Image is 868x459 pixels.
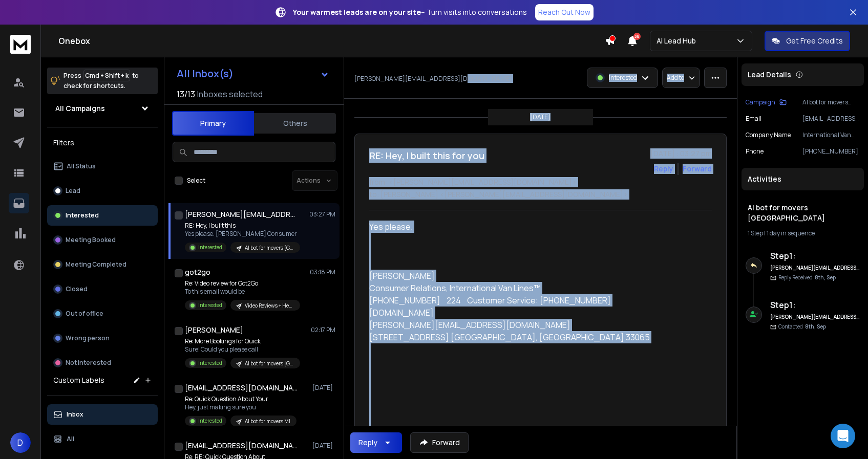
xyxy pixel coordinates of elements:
p: All [67,435,74,443]
img: logo [10,35,31,54]
p: Video Reviews + HeyGen subflow [245,302,294,310]
p: Out of office [66,310,103,318]
div: Reply [358,438,377,448]
h6: [PERSON_NAME][EMAIL_ADDRESS][DOMAIN_NAME] [770,313,860,321]
button: Meeting Completed [47,254,158,275]
h3: Custom Labels [53,375,104,385]
p: Phone [746,147,764,156]
p: Not Interested [66,359,111,367]
p: Press to check for shortcuts. [63,71,139,91]
div: Activities [742,168,864,190]
h1: All Campaigns [55,103,105,114]
button: Wrong person [47,328,158,348]
div: | [748,229,858,237]
button: Get Free Credits [765,31,850,51]
span: 1 Step [748,229,763,237]
p: Reply Received [778,274,836,281]
span: 1 day in sequence [767,229,815,237]
button: Reply [350,432,402,453]
button: Others [254,112,336,135]
p: Yes please. [PERSON_NAME] Consumer [185,230,300,238]
p: Reach Out Now [538,7,590,17]
p: To this email would be [185,288,300,296]
button: Out of office [47,303,158,324]
p: 02:17 PM [311,326,335,334]
h6: [PERSON_NAME][EMAIL_ADDRESS][DOMAIN_NAME] [770,264,860,272]
p: AI bot for movers [GEOGRAPHIC_DATA] [802,98,860,106]
p: AI bot for movers [GEOGRAPHIC_DATA] [245,244,294,252]
p: Company Name [746,131,791,139]
span: 8th, Sep [805,323,826,330]
span: 13 / 13 [177,88,195,100]
span: 8th, Sep [815,274,836,281]
p: from: <[PERSON_NAME][EMAIL_ADDRESS][DOMAIN_NAME]> [369,177,712,187]
button: Campaign [746,98,787,106]
span: 38 [633,33,641,40]
p: Meeting Completed [66,260,126,269]
h1: [PERSON_NAME] [185,325,243,335]
p: Sure! Could you please call [185,345,300,354]
h1: [PERSON_NAME][EMAIL_ADDRESS][DOMAIN_NAME] [185,209,298,220]
p: Interested [198,301,222,309]
button: Primary [172,111,254,136]
p: Closed [66,285,88,293]
p: 03:27 PM [309,210,335,218]
h1: AI bot for movers [GEOGRAPHIC_DATA] [748,203,858,223]
button: Lead [47,181,158,201]
div: Open Intercom Messenger [831,424,855,448]
button: Interested [47,205,158,226]
h1: RE: Hey, I built this for you [369,148,484,163]
strong: Your warmest leads are on your site [293,7,421,17]
button: Closed [47,279,158,299]
p: International Van Lines [802,131,860,139]
h6: Step 1 : [770,299,860,311]
p: [PERSON_NAME][EMAIL_ADDRESS][DOMAIN_NAME] [354,75,512,83]
p: Meeting Booked [66,236,116,244]
p: [DATE] [312,384,335,392]
p: RE: Hey, I built this [185,222,300,230]
label: Select [187,177,205,185]
p: Contacted [778,323,826,331]
p: Re: More Bookings for Quick [185,337,300,345]
p: Interested [198,359,222,367]
button: Inbox [47,404,158,425]
h6: Step 1 : [770,250,860,262]
p: Interested [198,244,222,251]
p: [EMAIL_ADDRESS][DOMAIN_NAME] [802,115,860,123]
p: Interested [66,211,99,220]
p: Lead Details [748,70,791,80]
p: Lead [66,187,80,195]
p: Interested [198,417,222,425]
button: Meeting Booked [47,230,158,250]
button: Forward [410,432,469,453]
span: Cmd + Shift + k [83,70,130,81]
button: D [10,432,31,453]
h3: Filters [47,136,158,150]
p: AI bot for movers [GEOGRAPHIC_DATA] [245,360,294,367]
p: Get Free Credits [786,36,843,46]
h3: Inboxes selected [197,88,263,100]
p: [DATE] [530,113,551,121]
p: [DATE] [312,442,335,450]
a: Reach Out Now [535,4,594,20]
h1: Onebox [58,35,605,47]
p: Email [746,115,761,123]
button: All Campaigns [47,98,158,119]
div: Forward [683,164,712,174]
p: [DATE] : 03:27 pm [650,148,712,159]
p: Re: Quick Question About Your [185,395,297,403]
p: Wrong person [66,334,110,342]
p: Re: Video review for Got2Go [185,279,300,288]
button: All Status [47,156,158,177]
p: to: [PERSON_NAME] <[PERSON_NAME][EMAIL_ADDRESS][DOMAIN_NAME]> [369,189,712,200]
button: Reply [654,164,673,174]
h1: got2go [185,267,210,277]
h1: All Inbox(s) [177,69,234,79]
p: Inbox [67,410,83,419]
button: Not Interested [47,353,158,373]
p: All Status [67,162,96,170]
button: All Inbox(s) [168,63,337,84]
